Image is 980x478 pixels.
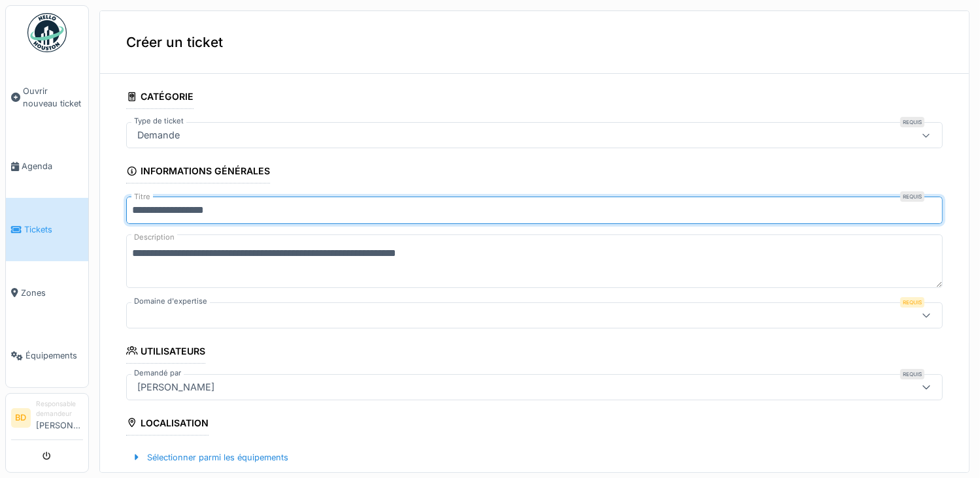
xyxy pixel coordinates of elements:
div: Utilisateurs [126,342,205,364]
div: Créer un ticket [100,11,969,74]
span: Agenda [22,160,83,172]
div: Requis [900,191,924,202]
img: Badge_color-CXgf-gQk.svg [27,13,67,52]
label: Type de ticket [131,116,186,127]
li: [PERSON_NAME] [36,399,83,437]
label: Description [131,229,177,246]
div: Requis [900,369,924,379]
div: Sélectionner parmi les équipements [126,449,294,466]
div: Demande [132,128,185,142]
div: Requis [900,297,924,308]
div: Responsable demandeur [36,399,83,419]
label: Titre [131,191,153,202]
a: Ouvrir nouveau ticket [6,59,88,135]
li: BD [11,408,31,428]
div: Informations générales [126,161,270,183]
div: Localisation [126,413,209,436]
label: Domaine d'expertise [131,296,210,307]
span: Ouvrir nouveau ticket [23,85,83,110]
a: Agenda [6,135,88,199]
div: Requis [900,117,924,127]
span: Zones [21,287,83,299]
span: Tickets [24,223,83,236]
div: Catégorie [126,87,194,109]
a: Équipements [6,324,88,387]
a: BD Responsable demandeur[PERSON_NAME] [11,399,83,440]
div: [PERSON_NAME] [132,380,220,394]
a: Zones [6,261,88,325]
span: Équipements [25,349,83,362]
a: Tickets [6,198,88,261]
label: Demandé par [131,368,184,379]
